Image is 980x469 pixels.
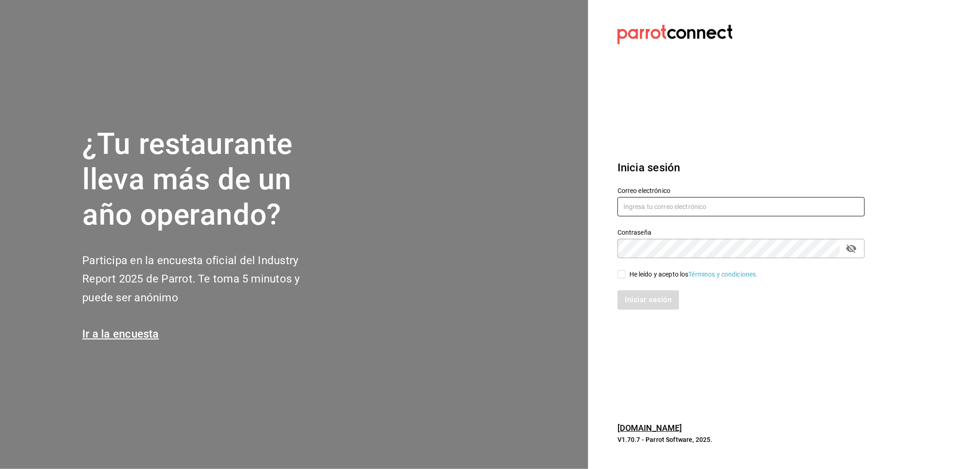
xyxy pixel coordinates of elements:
label: Correo electrónico [617,188,865,194]
a: [DOMAIN_NAME] [617,423,682,433]
h1: ¿Tu restaurante lleva más de un año operando? [82,127,330,232]
label: Contraseña [617,230,865,236]
h3: Inicia sesión [617,159,865,176]
div: He leído y acepto los [629,270,758,279]
p: V1.70.7 - Parrot Software, 2025. [617,435,865,444]
input: Ingresa tu correo electrónico [617,197,865,216]
a: Ir a la encuesta [82,328,159,340]
button: passwordField [844,241,859,256]
h2: Participa en la encuesta oficial del Industry Report 2025 de Parrot. Te toma 5 minutos y puede se... [82,251,330,307]
a: Términos y condiciones. [689,271,758,278]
